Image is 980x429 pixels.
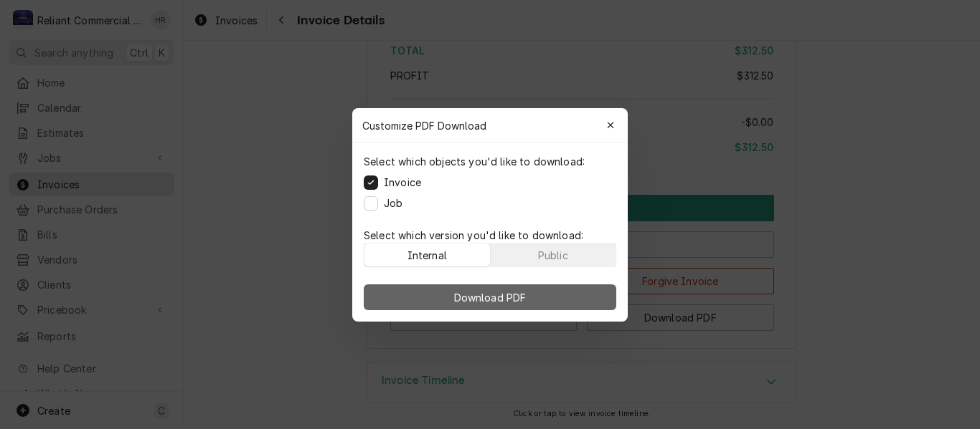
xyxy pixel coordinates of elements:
label: Invoice [384,175,421,190]
label: Job [384,196,402,211]
span: Download PDF [451,289,529,304]
p: Select which objects you'd like to download: [364,154,585,169]
div: Public [538,247,568,262]
p: Select which version you'd like to download: [364,228,616,243]
button: Download PDF [364,284,616,310]
div: Internal [407,247,447,262]
div: Customize PDF Download [352,108,628,143]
